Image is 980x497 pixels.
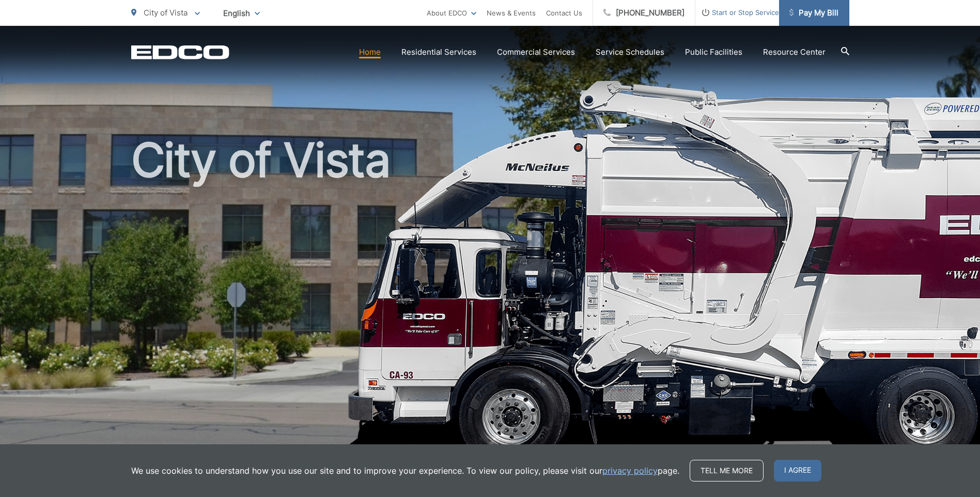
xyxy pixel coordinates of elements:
[789,7,838,19] span: Pay My Bill
[401,46,476,58] a: Residential Services
[596,46,664,58] a: Service Schedules
[427,7,476,19] a: About EDCO
[215,4,268,22] span: English
[685,46,742,58] a: Public Facilities
[774,460,821,482] span: I agree
[131,464,679,477] p: We use cookies to understand how you use our site and to improve your experience. To view our pol...
[690,460,764,482] a: Tell me more
[602,464,658,477] a: privacy policy
[144,8,188,18] span: City of Vista
[359,46,381,58] a: Home
[763,46,826,58] a: Resource Center
[487,7,536,19] a: News & Events
[546,7,582,19] a: Contact Us
[497,46,575,58] a: Commercial Services
[131,45,229,59] a: EDCD logo. Return to the homepage.
[131,134,849,461] h1: City of Vista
